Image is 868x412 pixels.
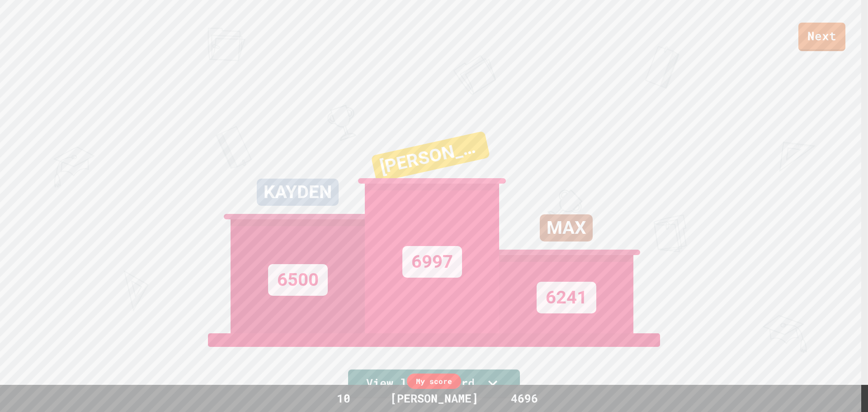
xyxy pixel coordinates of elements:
[371,131,490,182] div: [PERSON_NAME]
[540,214,593,242] div: MAX
[268,264,328,296] div: 6500
[348,369,520,398] a: View leaderboard
[381,390,487,407] div: [PERSON_NAME]
[537,282,596,313] div: 6241
[407,374,461,389] div: My score
[491,390,558,407] div: 4696
[257,179,339,206] div: KAYDEN
[310,390,377,407] div: 10
[402,246,462,278] div: 6997
[798,23,845,51] a: Next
